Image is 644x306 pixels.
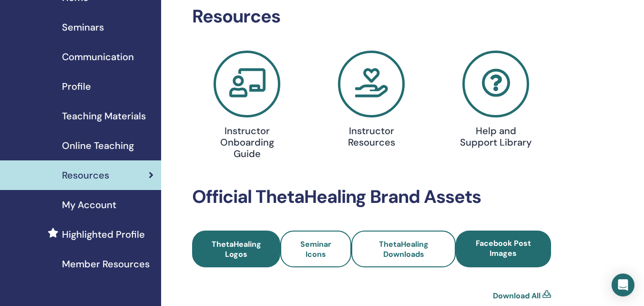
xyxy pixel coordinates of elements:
[612,274,634,296] div: Open Intercom Messenger
[192,231,281,267] a: ThetaHealing Logos
[62,109,146,123] span: Teaching Materials
[62,138,134,153] span: Online Teaching
[280,231,351,267] a: Seminar Icons
[62,79,91,94] span: Profile
[351,231,456,267] a: ThetaHealing Downloads
[191,51,304,163] a: Instructor Onboarding Guide
[192,6,551,28] h2: Resources
[440,51,552,152] a: Help and Support Library
[493,290,541,302] a: Download All
[315,51,428,152] a: Instructor Resources
[332,125,411,148] h4: Instructor Resources
[62,50,134,64] span: Communication
[192,186,551,208] h2: Official ThetaHealing Brand Assets
[62,168,109,182] span: Resources
[62,227,145,242] span: Highlighted Profile
[456,231,551,267] a: Facebook Post Images
[62,198,116,212] span: My Account
[62,20,104,34] span: Seminars
[379,239,429,259] span: ThetaHealing Downloads
[476,238,531,258] span: Facebook Post Images
[456,125,535,148] h4: Help and Support Library
[207,125,286,159] h4: Instructor Onboarding Guide
[62,257,150,271] span: Member Resources
[300,239,331,259] span: Seminar Icons
[205,239,268,259] span: ThetaHealing Logos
